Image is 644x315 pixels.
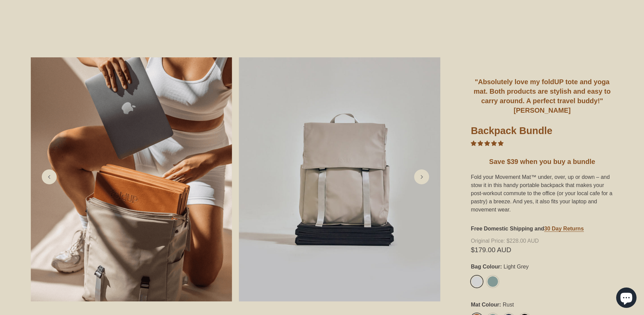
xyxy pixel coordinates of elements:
span: 5.00 stars [471,141,503,146]
a: Sage [487,276,499,288]
label: Bag Colour: [471,263,613,270]
span: Rust [501,301,514,308]
a: Previous slide [42,169,57,184]
inbox-online-store-chat: Shopify online store chat [614,288,639,310]
span: Light Grey [502,263,529,270]
a: Next slide [414,169,429,184]
span: $179.00 AUD [471,247,613,253]
a: Light Grey [471,276,483,288]
label: Mat Colour: [471,301,613,308]
h5: Save $39 when you buy a bundle [471,157,613,166]
a: 30 Day Returns [544,226,584,232]
p: Fold your Movement Mat™ under, over, up or down – and stow it in this handy portable backpack tha... [471,173,613,214]
h5: "Absolutely love my foldUP tote and yoga mat. Both products are stylish and easy to carry around.... [471,77,613,115]
strong: Free Domestic Shipping and [471,226,544,231]
h1: Backpack Bundle [471,125,613,140]
span: $228.00 AUD [471,238,611,244]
